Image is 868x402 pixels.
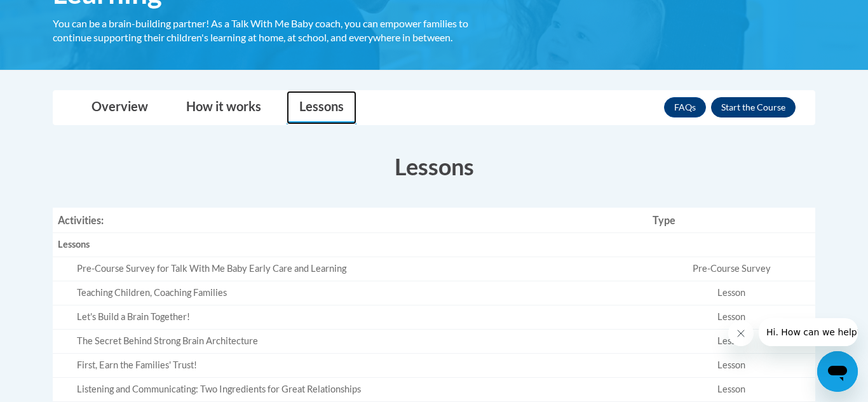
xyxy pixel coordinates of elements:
th: Activities: [53,208,648,233]
a: Lessons [287,91,356,124]
td: Lesson [648,354,815,378]
h3: Lessons [53,151,815,182]
td: Lesson [648,378,815,402]
span: Hi. How can we help? [8,9,103,19]
button: Enroll [711,97,796,117]
td: Lesson [648,281,815,305]
a: FAQs [664,97,706,117]
div: First, Earn the Families' Trust! [77,359,642,372]
div: Let's Build a Brain Together! [77,311,642,324]
div: Teaching Children, Coaching Families [77,286,642,300]
a: Overview [79,91,161,124]
a: How it works [173,91,274,124]
div: Listening and Communicating: Two Ingredients for Great Relationships [77,383,642,396]
iframe: Button to launch messaging window [817,351,858,392]
div: The Secret Behind Strong Brain Architecture [77,335,642,348]
iframe: Message from company [759,318,858,346]
td: Lesson [648,305,815,330]
th: Type [648,208,815,233]
iframe: Close message [728,321,754,346]
div: Lessons [58,238,642,251]
td: Lesson [648,330,815,354]
div: You can be a brain-building partner! As a Talk With Me Baby coach, you can empower families to co... [53,17,491,44]
td: Pre-Course Survey [648,257,815,281]
div: Pre-Course Survey for Talk With Me Baby Early Care and Learning [77,262,642,276]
